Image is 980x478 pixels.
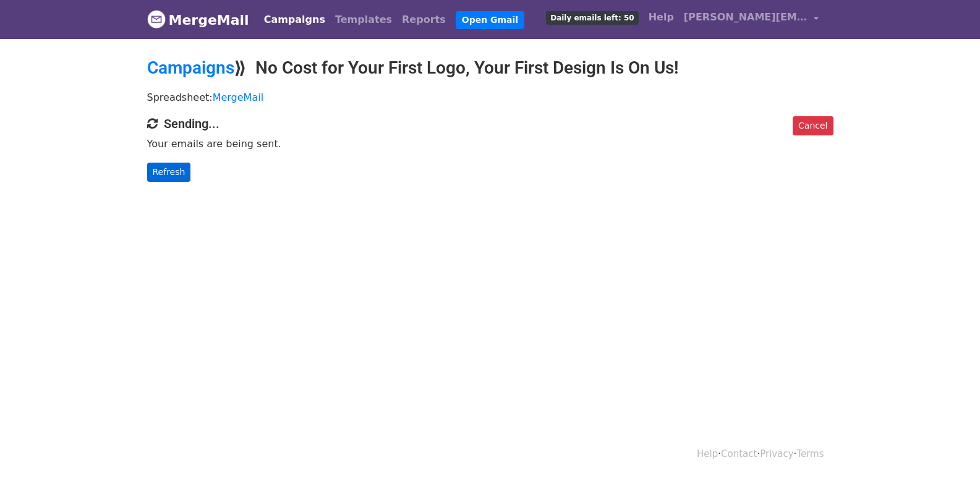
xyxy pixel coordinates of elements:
p: Spreadsheet: [147,91,833,104]
iframe: Chat Widget [918,419,980,478]
a: Reports [397,7,451,32]
span: [PERSON_NAME][EMAIL_ADDRESS][DOMAIN_NAME] [684,10,807,25]
span: Daily emails left: 50 [546,11,638,25]
a: MergeMail [147,7,249,33]
h4: Sending... [147,116,833,131]
p: Your emails are being sent. [147,137,833,150]
h2: ⟫ No Cost for Your First Logo, Your First Design Is On Us! [147,58,833,79]
a: Help [644,5,679,30]
a: Campaigns [147,58,234,78]
a: Contact [721,448,757,459]
a: Refresh [147,163,191,182]
a: Privacy [760,448,793,459]
a: [PERSON_NAME][EMAIL_ADDRESS][DOMAIN_NAME] [679,5,824,34]
a: Campaigns [259,7,330,32]
a: Cancel [793,116,833,135]
a: Templates [330,7,397,32]
a: Terms [796,448,824,459]
a: Open Gmail [456,11,524,29]
a: Daily emails left: 50 [541,5,643,30]
a: MergeMail [213,92,263,103]
a: Help [697,448,718,459]
img: MergeMail logo [147,10,166,28]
